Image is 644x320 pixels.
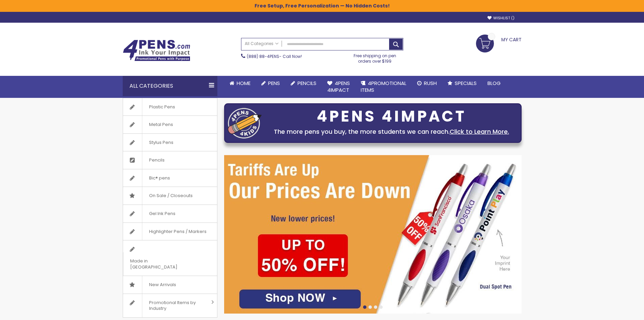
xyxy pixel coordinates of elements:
a: Click to Learn More. [450,127,509,136]
span: - Call Now! [247,54,302,59]
a: Promotional Items by Industry [123,294,217,317]
a: Plastic Pens [123,98,217,116]
span: Pencils [142,151,171,169]
a: Stylus Pens [123,134,217,151]
a: New Arrivals [123,276,217,294]
img: /cheap-promotional-products.html [224,155,522,314]
span: Pencils [297,80,316,87]
span: 4PROMOTIONAL ITEMS [361,80,406,93]
a: Blog [482,76,506,91]
a: Rush [412,76,442,91]
span: Rush [424,80,437,87]
span: Gel Ink Pens [142,205,182,222]
span: Blog [487,80,501,87]
a: Metal Pens [123,116,217,133]
span: Bic® pens [142,169,177,187]
div: 4PENS 4IMPACT [265,109,518,124]
span: Made in [GEOGRAPHIC_DATA] [123,252,200,276]
a: Home [224,76,256,91]
a: On Sale / Closeouts [123,187,217,205]
a: Pencils [285,76,322,91]
a: All Categories [241,38,282,49]
span: New Arrivals [142,276,183,294]
a: Pencils [123,151,217,169]
img: four_pen_logo.png [228,108,262,138]
span: Promotional Items by Industry [142,294,209,317]
span: Highlighter Pens / Markers [142,223,213,240]
span: Pens [268,80,280,87]
a: Highlighter Pens / Markers [123,223,217,240]
a: Pens [256,76,285,91]
a: Gel Ink Pens [123,205,217,222]
a: Made in [GEOGRAPHIC_DATA] [123,240,217,276]
span: Plastic Pens [142,98,182,116]
div: All Categories [123,76,217,96]
span: 4Pens 4impact [327,80,350,93]
a: Wishlist [487,16,515,21]
a: 4Pens4impact [322,76,355,98]
span: Stylus Pens [142,134,180,151]
a: (888) 88-4PENS [247,54,279,59]
span: Home [237,80,251,87]
a: Bic® pens [123,169,217,187]
div: The more pens you buy, the more students we can reach. [265,127,518,136]
span: On Sale / Closeouts [142,187,199,205]
span: Specials [455,80,477,87]
a: 4PROMOTIONALITEMS [355,76,412,98]
div: Free shipping on pen orders over $199 [347,50,403,64]
span: All Categories [245,41,279,46]
a: Specials [442,76,482,91]
img: 4Pens Custom Pens and Promotional Products [123,40,190,61]
span: Metal Pens [142,116,180,133]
